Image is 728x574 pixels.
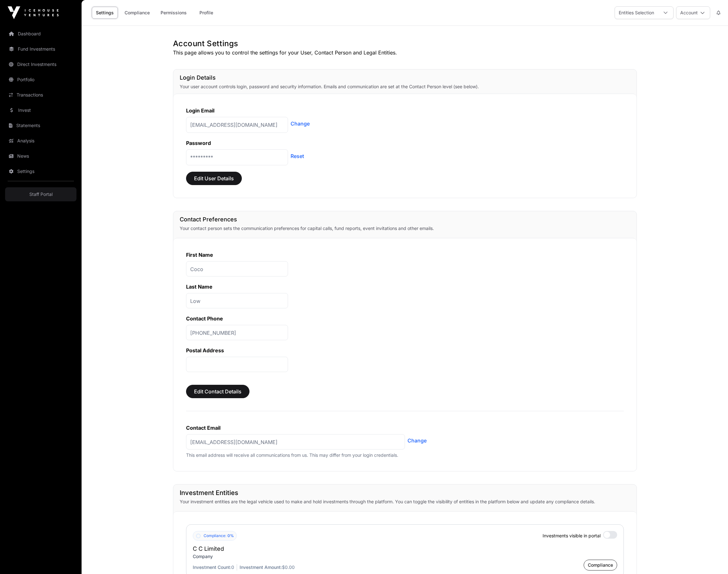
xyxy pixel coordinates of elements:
[193,544,617,553] h2: C C Limited
[186,315,223,322] label: Contact Phone
[180,73,630,82] h1: Login Details
[676,6,710,19] button: Account
[407,437,427,444] a: Change
[193,564,231,570] span: Investment Count:
[186,293,288,308] p: Low
[5,103,76,117] a: Invest
[92,7,118,19] a: Settings
[156,7,191,19] a: Permissions
[180,488,630,497] h1: Investment Entities
[193,564,237,570] p: 0
[5,164,76,178] a: Settings
[186,140,211,146] label: Password
[186,325,288,340] p: [PHONE_NUMBER]
[186,425,220,431] label: Contact Email
[584,563,617,570] a: Compliance
[186,434,405,449] p: [EMAIL_ADDRESS][DOMAIN_NAME]
[5,57,76,71] a: Direct Investments
[186,452,624,458] p: This email address will receive all communications from us. This may differ from your login crede...
[5,187,76,201] a: Staff Portal
[291,152,304,160] a: Reset
[5,42,76,56] a: Fund Investments
[194,388,241,395] span: Edit Contact Details
[5,118,76,133] a: Statements
[615,7,658,19] div: Entities Selection
[193,553,617,560] p: Company
[120,7,154,19] a: Compliance
[180,499,630,505] p: Your investment entities are the legal vehicle used to make and hold investments through the plat...
[180,215,630,224] h1: Contact Preferences
[588,562,613,568] span: Compliance
[5,27,76,41] a: Dashboard
[5,149,76,163] a: News
[186,385,249,398] button: Edit Contact Details
[240,564,295,570] p: $0.00
[186,261,288,276] p: Coco
[5,88,76,102] a: Transactions
[186,347,224,354] label: Postal Address
[186,172,242,185] button: Edit User Details
[240,564,282,570] span: Investment Amount:
[291,120,310,127] a: Change
[186,107,214,114] label: Login Email
[5,134,76,148] a: Analysis
[227,533,234,538] span: 0%
[584,560,617,570] button: Compliance
[194,175,234,182] span: Edit User Details
[186,283,213,290] label: Last Name
[173,39,637,49] h1: Account Settings
[180,225,630,232] p: Your contact person sets the communication preferences for capital calls, fund reports, event inv...
[186,117,288,133] p: [EMAIL_ADDRESS][DOMAIN_NAME]
[543,533,601,539] span: Investments visible in portal
[193,7,219,19] a: Profile
[180,83,630,90] p: Your user account controls login, password and security information. Emails and communication are...
[204,533,226,538] span: Compliance:
[8,6,59,19] img: Icehouse Ventures Logo
[186,252,213,258] label: First Name
[173,49,637,56] p: This page allows you to control the settings for your User, Contact Person and Legal Entities.
[5,73,76,87] a: Portfolio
